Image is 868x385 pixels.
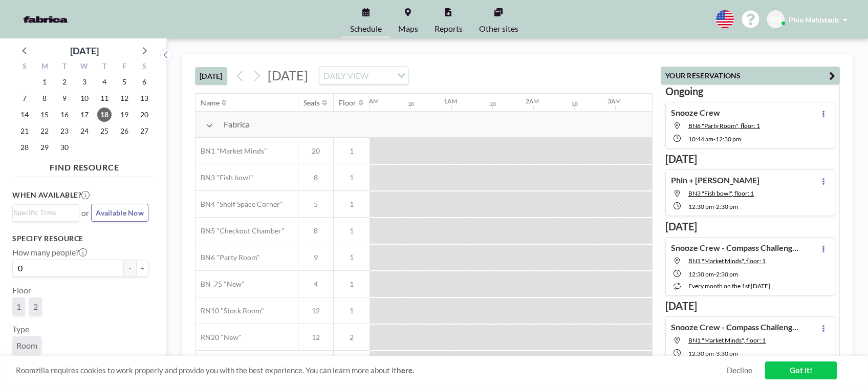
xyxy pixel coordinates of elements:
[671,243,799,253] h4: Snooze Crew - Compass Challenge Connect
[715,135,741,143] span: 12:30 PM
[334,253,370,262] span: 1
[714,350,716,357] span: -
[490,101,496,108] div: 30
[15,60,35,74] div: S
[298,146,333,156] span: 20
[196,306,264,315] span: RN10 "Stock Room"
[97,91,112,105] span: Thursday, September 11, 2025
[12,247,87,258] label: How many people?
[91,204,148,222] button: Available Now
[671,175,759,185] h4: Phin + [PERSON_NAME]
[397,366,414,375] a: here.
[688,282,770,290] span: every month on the 1st [DATE]
[298,280,333,289] span: 4
[319,67,408,84] div: Search for option
[14,207,73,218] input: Search for option
[196,226,285,236] span: BN5 "Checkout Chamber"
[727,366,752,375] a: Decline
[688,257,766,265] span: BN1 "Market Minds", floor: 1
[716,270,738,278] span: 2:30 PM
[124,260,136,277] button: -
[671,108,720,118] h4: Snooze Crew
[372,69,391,82] input: Search for option
[195,67,227,85] button: [DATE]
[196,333,242,342] span: RN20 "New"
[607,97,621,105] div: 3AM
[37,108,52,122] span: Monday, September 15, 2025
[716,203,738,210] span: 2:30 PM
[114,60,134,74] div: F
[12,234,148,243] h3: Specify resource
[688,122,760,130] span: BN6 "Party Room", floor: 1
[16,366,727,375] span: Roomzilla requires cookies to work properly and provide you with the best experience. You can lea...
[57,124,72,138] span: Tuesday, September 23, 2025
[334,306,370,315] span: 1
[526,97,539,105] div: 2AM
[16,302,21,312] span: 1
[268,68,308,83] span: [DATE]
[201,98,220,108] div: Name
[117,91,132,105] span: Friday, September 12, 2025
[136,260,148,277] button: +
[97,75,112,89] span: Thursday, September 4, 2025
[16,340,37,351] span: Room
[334,200,370,209] span: 1
[688,350,714,357] span: 12:30 PM
[57,140,72,155] span: Tuesday, September 30, 2025
[57,91,72,105] span: Tuesday, September 9, 2025
[17,124,32,138] span: Sunday, September 21, 2025
[224,119,250,130] span: Fabrica
[298,306,333,315] span: 12
[16,9,75,30] img: organization-logo
[81,208,89,218] span: or
[688,270,714,278] span: 12:30 PM
[17,108,32,122] span: Sunday, September 14, 2025
[137,108,151,122] span: Saturday, September 20, 2025
[765,361,837,379] a: Got it!
[134,60,154,74] div: S
[334,226,370,236] span: 1
[298,226,333,236] span: 8
[37,91,52,105] span: Monday, September 8, 2025
[713,135,715,143] span: -
[688,203,714,210] span: 12:30 PM
[665,85,835,98] h3: Ongoing
[408,101,414,108] div: 30
[479,25,518,33] span: Other sites
[97,108,112,122] span: Thursday, September 18, 2025
[321,69,371,82] span: DAILY VIEW
[716,350,738,357] span: 3:30 PM
[334,173,370,182] span: 1
[12,158,157,173] h4: FIND RESOURCE
[94,60,114,74] div: T
[298,200,333,209] span: 5
[688,189,754,197] span: BN3 "Fish bowl", floor: 1
[37,124,52,138] span: Monday, September 22, 2025
[789,15,839,24] span: Phin Mehlstaub
[77,108,92,122] span: Wednesday, September 17, 2025
[334,333,370,342] span: 2
[196,200,283,209] span: BN4 "Shelf Space Corner"
[334,280,370,289] span: 1
[77,75,92,89] span: Wednesday, September 3, 2025
[572,101,578,108] div: 30
[33,302,38,312] span: 2
[57,75,72,89] span: Tuesday, September 2, 2025
[55,60,75,74] div: T
[688,336,766,344] span: BN1 "Market Minds", floor: 1
[137,75,151,89] span: Saturday, September 6, 2025
[303,98,320,108] div: Seats
[435,25,463,33] span: Reports
[362,97,379,105] div: 12AM
[661,67,840,84] button: YOUR RESERVATIONS
[398,25,418,33] span: Maps
[196,280,245,289] span: BN .75 "New"
[665,300,835,312] h3: [DATE]
[137,91,151,105] span: Saturday, September 13, 2025
[334,146,370,156] span: 1
[665,220,835,233] h3: [DATE]
[196,253,260,262] span: BN6 "Party Room"
[196,146,267,156] span: BN1 "Market Minds"
[298,333,333,342] span: 12
[444,97,457,105] div: 1AM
